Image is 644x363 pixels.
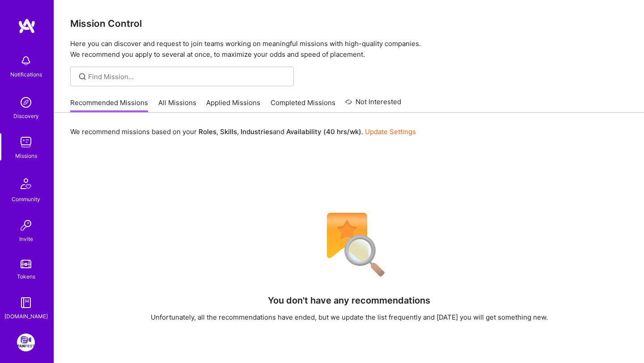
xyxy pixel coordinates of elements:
a: Completed Missions [271,98,335,113]
a: Update Settings [365,127,416,136]
img: logo [18,18,36,34]
input: Find Mission... [88,72,287,81]
p: Here you can discover and request to join teams working on meaningful missions with high-quality ... [70,38,628,60]
img: teamwork [17,133,35,151]
h4: You don't have any recommendations [268,295,430,306]
div: Notifications [10,70,42,79]
img: Community [15,173,37,194]
div: Community [12,194,40,204]
b: Availability (40 hrs/wk) [286,127,361,136]
i: icon SearchGrey [77,72,88,82]
img: FanFest: Media Engagement Platform [17,333,35,351]
div: [DOMAIN_NAME] [4,312,48,321]
a: Not Interested [345,97,401,113]
div: Missions [15,151,37,160]
b: Skills [220,127,237,136]
b: Industries [241,127,273,136]
b: Roles [199,127,216,136]
img: bell [17,52,35,70]
img: No Results [311,207,387,283]
a: FanFest: Media Engagement Platform [15,333,37,351]
div: Invite [19,234,33,244]
img: Invite [17,216,35,234]
img: tokens [21,260,31,268]
a: Recommended Missions [70,98,148,113]
a: Applied Missions [206,98,260,113]
div: Unfortunately, all the recommendations have ended, but we update the list frequently and [DATE] y... [151,312,548,322]
p: We recommend missions based on your , , and . [70,127,416,136]
div: Tokens [17,272,35,281]
img: discovery [17,93,35,111]
img: guide book [17,294,35,312]
div: Discovery [13,111,39,121]
a: All Missions [158,98,196,113]
h3: Mission Control [70,18,628,29]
